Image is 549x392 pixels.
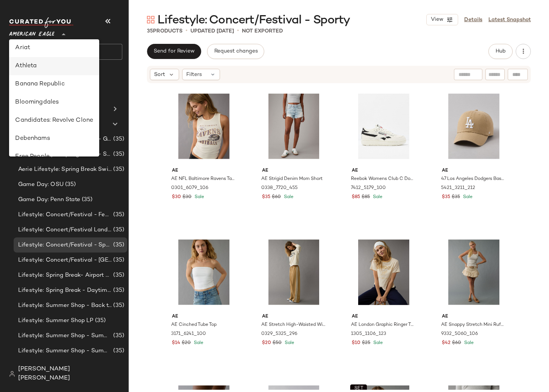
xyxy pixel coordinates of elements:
[442,167,506,174] span: AE
[171,176,235,183] span: AE NFL Baltimore Ravens Tank Top
[9,39,99,156] div: undefined-list
[147,44,201,59] button: Send for Review
[463,341,474,346] span: Sale
[153,48,195,54] span: Send for Review
[171,331,206,338] span: 3171_6241_100
[18,226,112,234] span: Lifestyle: Concert/Festival Landing Page
[9,17,73,28] img: cfy_white_logo.C9jOOHJF.svg
[18,271,112,280] span: Lifestyle: Spring Break- Airport Style
[15,134,93,143] div: Debenhams
[351,322,415,328] span: AE London Graphic Ringer T-Shirt
[147,27,182,35] div: Products
[166,234,242,310] img: 3171_6241_100_of
[262,167,326,174] span: AE
[426,14,458,25] button: View
[256,88,332,164] img: 0338_7720_455_of
[112,241,124,249] span: (35)
[371,195,382,200] span: Sale
[18,362,112,370] span: Lifestyle: Summer Shop - Summer Study Sessions
[112,165,124,174] span: (35)
[94,316,106,325] span: (35)
[147,28,153,34] span: 35
[441,322,505,328] span: AE Snappy Stretch Mini Ruffle Skort
[18,365,122,383] span: [PERSON_NAME] [PERSON_NAME]
[166,88,242,164] img: 0301_6079_106_of
[112,256,124,265] span: (35)
[442,194,450,201] span: $35
[171,322,217,328] span: AE Cinched Tube Top
[64,180,76,189] span: (35)
[193,195,204,200] span: Sale
[112,150,124,159] span: (35)
[452,340,461,347] span: $60
[362,340,370,347] span: $25
[18,332,112,340] span: Lifestyle: Summer Shop - Summer Abroad
[352,167,416,174] span: AE
[18,241,112,249] span: Lifestyle: Concert/Festival - Sporty
[237,26,239,36] span: •
[441,185,475,192] span: 5421_3211_212
[441,176,505,183] span: 47 Los Angeles Dodgers Baseball Cap
[283,341,294,346] span: Sale
[18,195,80,204] span: Game Day: Penn State
[352,313,416,320] span: AE
[182,340,191,347] span: $20
[261,331,297,338] span: 0329_5325_296
[18,316,94,325] span: Lifestyle: Summer Shop LP
[186,71,202,79] span: Filters
[262,194,270,201] span: $35
[261,176,323,183] span: AE Strigid Denim Mom Short
[495,48,506,54] span: Hub
[352,340,360,347] span: $10
[147,16,154,23] img: svg%3e
[112,286,124,295] span: (35)
[346,88,422,164] img: 7412_5179_100_f
[15,152,93,161] div: Free People
[112,362,124,370] span: (35)
[172,194,181,201] span: $30
[214,48,257,54] span: Request changes
[464,16,482,24] a: Details
[112,332,124,340] span: (35)
[190,27,234,35] p: updated [DATE]
[272,194,281,201] span: $60
[112,301,124,310] span: (35)
[262,340,271,347] span: $20
[352,194,360,201] span: $85
[207,44,264,59] button: Request changes
[261,185,298,192] span: 0338_7720_455
[488,44,513,59] button: Hub
[172,340,180,347] span: $14
[351,176,415,183] span: Reebok Womens Club C Double Shoe
[442,313,506,320] span: AE
[15,98,93,107] div: Bloomingdales
[192,341,203,346] span: Sale
[346,234,422,310] img: 1305_1106_123_of
[15,62,93,71] div: Athleta
[351,185,386,192] span: 7412_5179_100
[182,194,192,201] span: $30
[15,116,93,125] div: Candidates: Revolve Clone
[9,371,15,377] img: svg%3e
[372,341,383,346] span: Sale
[282,195,293,200] span: Sale
[172,313,236,320] span: AE
[262,313,326,320] span: AE
[18,211,112,219] span: Lifestyle: Concert/Festival - Femme
[154,71,165,79] span: Sort
[18,301,112,310] span: Lifestyle: Summer Shop - Back to School Essentials
[18,286,112,295] span: Lifestyle: Spring Break - Daytime Casual
[273,340,282,347] span: $50
[242,27,283,35] p: Not Exported
[171,185,208,192] span: 0301_6079_106
[362,194,370,201] span: $85
[354,386,363,391] span: SET
[256,234,332,310] img: 0329_5325_296_of
[15,43,93,53] div: Ariat
[442,340,451,347] span: $42
[112,135,124,144] span: (35)
[436,88,512,164] img: 5421_3211_212_f
[261,322,325,328] span: AE Stretch High-Waisted Wide-Leg Track Pant
[9,26,55,39] span: American Eagle
[488,16,531,24] a: Latest Snapshot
